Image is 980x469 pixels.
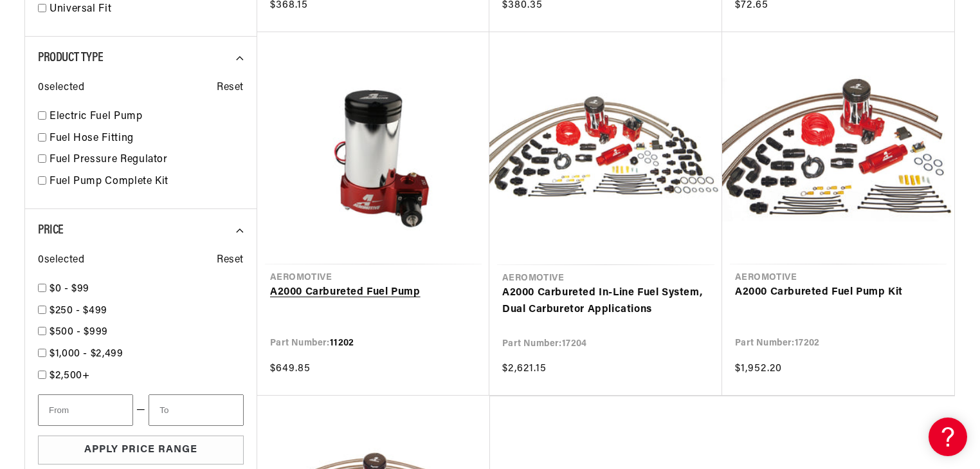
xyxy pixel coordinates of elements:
[217,252,244,269] span: Reset
[50,327,108,337] span: $500 - $999
[217,80,244,97] span: Reset
[38,51,103,64] span: Product Type
[50,109,244,125] a: Electric Fuel Pump
[38,252,84,269] span: 0 selected
[50,174,244,190] a: Fuel Pump Complete Kit
[502,285,709,318] a: A2000 Carbureted In-Line Fuel System, Dual Carburetor Applications
[50,371,89,381] span: $2,500+
[50,284,89,294] span: $0 - $99
[50,1,244,18] a: Universal Fit
[50,306,107,316] span: $250 - $499
[38,80,84,97] span: 0 selected
[50,131,244,147] a: Fuel Hose Fitting
[50,349,123,359] span: $1,000 - $2,499
[270,284,476,301] a: A2000 Carbureted Fuel Pump
[136,402,146,419] span: —
[38,394,133,426] input: From
[735,284,941,301] a: A2000 Carbureted Fuel Pump Kit
[149,394,244,426] input: To
[50,152,244,169] a: Fuel Pressure Regulator
[38,224,64,237] span: Price
[38,436,244,464] button: Apply Price Range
